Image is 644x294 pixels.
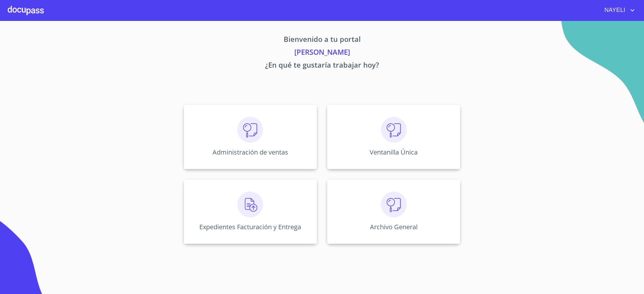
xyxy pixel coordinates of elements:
span: NAYELI [600,5,629,15]
p: ¿En qué te gustaría trabajar hoy? [124,60,520,72]
button: account of current user [600,5,636,15]
p: [PERSON_NAME] [124,47,520,60]
p: Expedientes Facturación y Entrega [199,223,301,231]
img: consulta.png [381,192,407,217]
p: Ventanilla Única [370,148,418,156]
img: consulta.png [237,117,263,143]
img: consulta.png [381,117,407,143]
p: Administración de ventas [213,148,288,156]
img: carga.png [237,192,263,217]
p: Bienvenido a tu portal [124,34,520,47]
p: Archivo General [370,223,418,231]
